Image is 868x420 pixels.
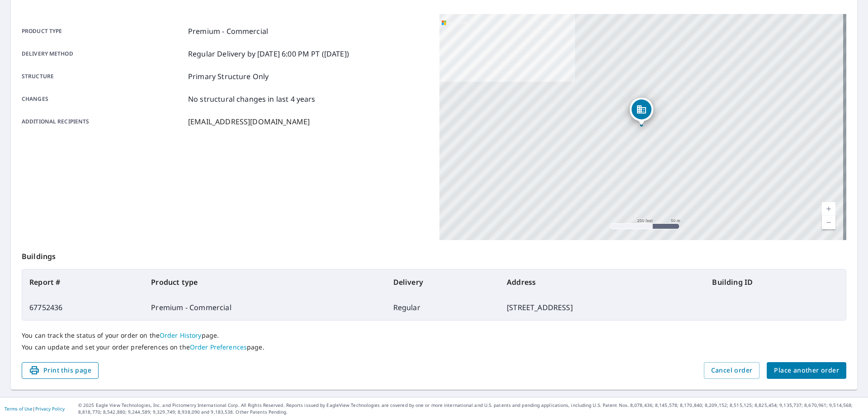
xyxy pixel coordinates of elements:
[22,26,184,37] p: Product type
[500,295,705,320] td: [STREET_ADDRESS]
[5,406,65,411] p: |
[22,240,846,269] p: Buildings
[22,331,846,340] p: You can track the status of your order on the page.
[386,269,500,295] th: Delivery
[5,406,33,412] a: Terms of Use
[22,71,184,82] p: Structure
[188,116,310,127] p: [EMAIL_ADDRESS][DOMAIN_NAME]
[704,362,760,379] button: Cancel order
[190,343,247,351] a: Order Preferences
[144,295,386,320] td: Premium - Commercial
[822,202,835,216] a: Current Level 17, Zoom In
[188,71,269,82] p: Primary Structure Only
[188,26,268,37] p: Premium - Commercial
[705,269,846,295] th: Building ID
[188,94,316,104] p: No structural changes in last 4 years
[822,216,835,229] a: Current Level 17, Zoom Out
[711,365,753,376] span: Cancel order
[500,269,705,295] th: Address
[22,116,184,127] p: Additional recipients
[386,295,500,320] td: Regular
[774,365,839,376] span: Place another order
[160,331,202,340] a: Order History
[22,362,99,379] button: Print this page
[35,406,65,412] a: Privacy Policy
[188,48,349,59] p: Regular Delivery by [DATE] 6:00 PM PT ([DATE])
[78,402,863,415] p: © 2025 Eagle View Technologies, Inc. and Pictometry International Corp. All Rights Reserved. Repo...
[22,48,184,59] p: Delivery method
[630,98,653,126] div: Dropped pin, building 1, Commercial property, 504 E 25th St Vancouver, WA 98663
[22,295,144,320] td: 67752436
[22,343,846,351] p: You can update and set your order preferences on the page.
[767,362,846,379] button: Place another order
[22,269,144,295] th: Report #
[22,94,184,104] p: Changes
[144,269,386,295] th: Product type
[29,365,91,376] span: Print this page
